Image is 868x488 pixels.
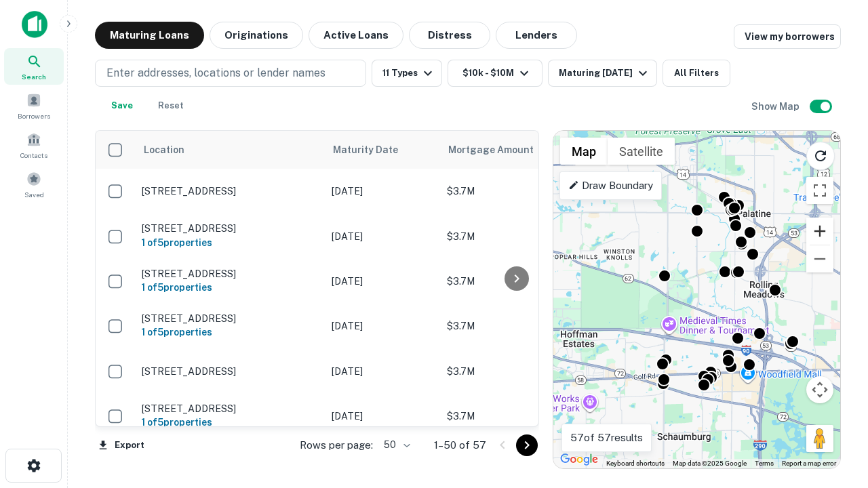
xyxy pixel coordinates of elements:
button: Show street map [560,138,608,165]
a: Borrowers [4,87,64,124]
button: Reload search area [806,142,835,170]
p: [STREET_ADDRESS] [142,268,318,280]
button: Originations [210,22,303,49]
p: [STREET_ADDRESS] [142,222,318,235]
h6: 1 of 5 properties [142,280,318,295]
p: [STREET_ADDRESS] [142,403,318,415]
p: [DATE] [332,409,433,424]
button: Export [95,435,148,455]
p: $3.7M [447,409,583,424]
button: Enter addresses, locations or lender names [95,60,366,87]
button: Reset [149,92,193,119]
button: Toggle fullscreen view [806,177,833,204]
iframe: Chat Widget [800,336,868,401]
p: $3.7M [447,229,583,244]
a: View my borrowers [734,24,841,49]
h6: 1 of 5 properties [142,325,318,340]
div: Maturing [DATE] [559,65,651,81]
a: Terms (opens in new tab) [755,460,774,467]
div: 0 0 [553,131,840,468]
button: Distress [409,22,490,49]
button: 11 Types [372,60,442,87]
span: Map data ©2025 Google [673,460,747,467]
button: Save your search to get updates of matches that match your search criteria. [100,92,144,119]
p: $3.7M [447,319,583,333]
p: [DATE] [332,274,433,289]
span: Borrowers [18,110,50,121]
p: [DATE] [332,229,433,244]
p: Enter addresses, locations or lender names [106,65,325,81]
button: Keyboard shortcuts [606,459,665,468]
p: Draw Boundary [568,178,653,194]
p: $3.7M [447,184,583,199]
p: [STREET_ADDRESS] [142,312,318,325]
img: capitalize-icon.png [22,11,47,38]
button: Drag Pegman onto the map to open Street View [806,425,833,452]
th: Maturity Date [325,131,440,169]
button: Zoom in [806,218,833,245]
button: Go to next page [516,434,538,456]
button: All Filters [663,60,730,87]
p: [DATE] [332,184,433,199]
button: Zoom out [806,245,833,272]
p: $3.7M [447,364,583,379]
p: [STREET_ADDRESS] [142,365,318,378]
button: Lenders [496,22,577,49]
p: [DATE] [332,364,433,379]
h6: 1 of 5 properties [142,415,318,430]
p: 1–50 of 57 [434,437,486,453]
img: Google [557,451,601,468]
h6: 1 of 5 properties [142,235,318,250]
span: Saved [24,189,44,200]
th: Mortgage Amount [440,131,589,169]
p: [STREET_ADDRESS] [142,185,318,197]
button: $10k - $10M [448,60,542,87]
p: 57 of 57 results [570,430,643,446]
a: Contacts [4,127,64,163]
a: Search [4,48,64,85]
span: Location [143,142,184,158]
span: Contacts [20,150,47,161]
h6: Show Map [751,99,802,114]
a: Saved [4,166,64,203]
button: Active Loans [309,22,403,49]
p: $3.7M [447,274,583,289]
button: Maturing [DATE] [548,60,657,87]
span: Search [22,71,46,82]
button: Show satellite imagery [608,138,675,165]
p: [DATE] [332,319,433,333]
button: Maturing Loans [95,22,204,49]
th: Location [135,131,325,169]
span: Mortgage Amount [448,142,551,158]
div: 50 [378,435,412,455]
p: Rows per page: [300,437,373,453]
a: Report a map error [782,460,836,467]
span: Maturity Date [333,142,416,158]
a: Open this area in Google Maps (opens a new window) [557,451,601,468]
